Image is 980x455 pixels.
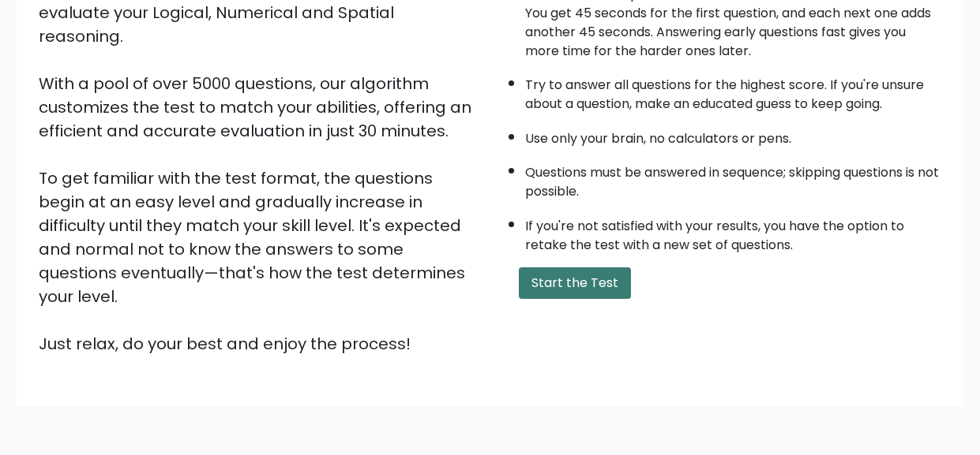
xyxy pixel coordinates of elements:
button: Start the Test [519,267,631,299]
li: Questions must be answered in sequence; skipping questions is not possible. [525,155,942,201]
li: If you're not satisfied with your results, you have the option to retake the test with a new set ... [525,209,942,255]
li: Try to answer all questions for the highest score. If you're unsure about a question, make an edu... [525,68,942,114]
li: Use only your brain, no calculators or pens. [525,121,942,148]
